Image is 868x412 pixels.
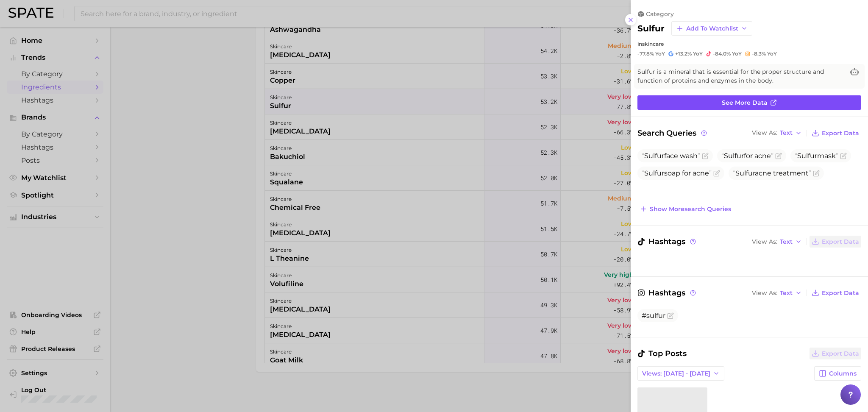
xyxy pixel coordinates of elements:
span: YoY [655,50,665,57]
span: Text [780,291,793,295]
span: -77.8% [637,50,654,57]
span: Sulfur [644,169,664,177]
button: Flag as miscategorized or irrelevant [713,170,720,177]
span: mask [795,152,838,160]
span: Sulfur is a mineral that is essential for the proper structure and function of proteins and enzym... [637,67,844,85]
button: Add to Watchlist [671,21,752,36]
span: See more data [722,99,768,106]
span: View As [752,291,777,295]
span: YoY [693,50,703,57]
span: Show more search queries [650,206,731,213]
span: acne treatment [733,169,811,177]
div: in [637,41,861,47]
span: #sulfur [642,312,665,320]
a: See more data [637,95,861,110]
button: Flag as miscategorized or irrelevant [840,153,847,159]
span: Text [780,239,793,244]
span: Sulfur [797,152,817,160]
button: Flag as miscategorized or irrelevant [775,153,782,159]
span: View As [752,131,777,135]
span: View As [752,239,777,244]
button: Export Data [810,348,861,359]
span: Add to Watchlist [686,25,738,32]
button: Views: [DATE] - [DATE] [637,366,724,381]
span: face wash [642,152,700,160]
button: Columns [814,366,861,381]
button: Export Data [810,287,861,299]
button: View AsText [750,236,804,247]
span: -84.0% [713,50,731,57]
button: Export Data [810,236,861,248]
span: Sulfur [644,152,664,160]
span: Export Data [822,238,859,245]
h2: sulfur [637,23,665,33]
span: Export Data [822,350,859,357]
span: YoY [732,50,742,57]
button: View AsText [750,128,804,139]
span: category [646,10,674,18]
span: YoY [767,50,777,57]
button: Flag as miscategorized or irrelevant [702,153,709,159]
button: Export Data [810,127,861,139]
span: Hashtags [637,287,697,299]
span: Top Posts [637,348,687,359]
span: -8.3% [752,50,766,57]
span: for acne [721,152,773,160]
span: +13.2% [675,50,692,57]
span: Columns [829,370,857,377]
span: Export Data [822,130,859,137]
span: skincare [642,41,664,47]
span: Sulfur [735,169,755,177]
button: Show moresearch queries [637,203,733,215]
button: Flag as miscategorized or irrelevant [813,170,820,177]
span: Export Data [822,290,859,297]
button: View AsText [750,287,804,298]
span: soap for acne [642,169,712,177]
span: Sulfur [724,152,744,160]
span: Text [780,131,793,135]
span: Search Queries [637,127,708,139]
span: Views: [DATE] - [DATE] [642,370,710,377]
button: Flag as miscategorized or irrelevant [667,312,674,319]
span: Hashtags [637,236,697,248]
